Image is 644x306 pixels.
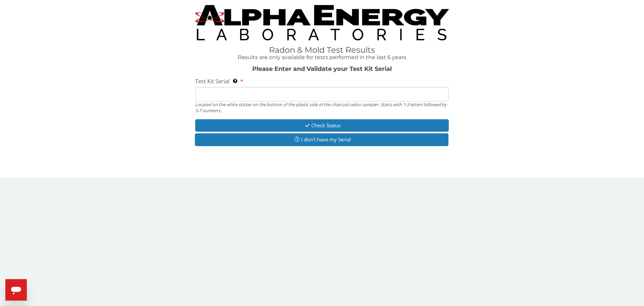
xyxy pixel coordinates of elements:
img: TightCrop.jpg [195,5,449,40]
span: Test Kit Serial [195,78,229,85]
h1: Radon & Mold Test Results [195,46,449,54]
iframe: Button to launch messaging window [5,279,27,301]
div: Located on the white sticker on the bottom of the plastic side of the charcoal radon sampler. Sta... [195,101,449,114]
strong: Please Enter and Validate your Test Kit Serial [252,65,392,73]
button: Check Status [195,119,449,132]
button: I don't have my Serial [195,133,448,146]
h4: Results are only available for tests performed in the last 6 years [195,54,449,60]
